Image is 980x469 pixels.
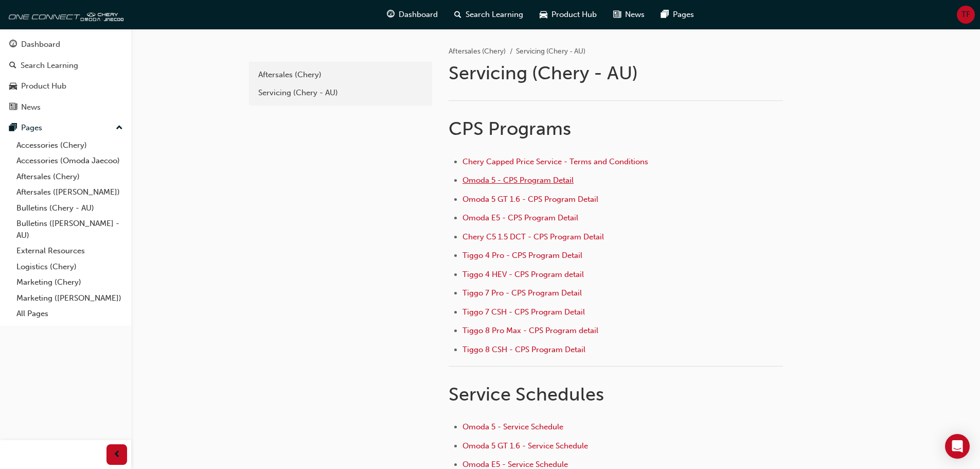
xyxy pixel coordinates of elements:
[462,270,584,279] a: Tiggo 4 HEV - CPS Program detail
[399,9,438,21] span: Dashboard
[540,8,547,21] span: car-icon
[653,4,702,25] a: pages-iconPages
[516,46,585,58] li: Servicing (Chery - AU)
[462,288,582,298] a: Tiggo 7 Pro - CPS Program Detail
[462,307,585,317] a: Tiggo 7 CSH - CPS Program Detail
[387,8,395,21] span: guage-icon
[551,9,597,21] span: Product Hub
[462,441,588,450] a: Omoda 5 GT 1.6 - Service Schedule
[12,259,127,275] a: Logistics (Chery)
[957,6,975,24] button: TF
[462,326,598,335] a: Tiggo 8 Pro Max - CPS Program detail
[661,8,669,21] span: pages-icon
[21,39,60,50] div: Dashboard
[12,137,127,153] a: Accessories (Chery)
[4,118,127,137] button: Pages
[446,4,531,25] a: search-iconSearch Learning
[12,290,127,306] a: Marketing ([PERSON_NAME])
[945,434,970,459] div: Open Intercom Messenger
[462,195,598,204] a: Omoda 5 GT 1.6 - CPS Program Detail
[454,8,461,21] span: search-icon
[12,153,127,169] a: Accessories (Omoda Jaecoo)
[12,184,127,200] a: Aftersales ([PERSON_NAME])
[258,69,423,81] div: Aftersales (Chery)
[258,87,423,99] div: Servicing (Chery - AU)
[21,122,42,134] div: Pages
[4,35,127,54] a: Dashboard
[961,9,970,21] span: TF
[462,460,568,469] a: Omoda E5 - Service Schedule
[605,4,653,25] a: news-iconNews
[4,56,127,75] a: Search Learning
[449,62,786,84] h1: Servicing (Chery - AU)
[625,9,645,21] span: News
[379,4,446,25] a: guage-iconDashboard
[21,80,66,92] div: Product Hub
[4,33,127,118] button: DashboardSearch LearningProduct HubNews
[9,61,16,71] span: search-icon
[449,383,604,405] span: Service Schedules
[21,60,78,72] div: Search Learning
[113,448,121,461] span: prev-icon
[9,124,17,133] span: pages-icon
[462,232,604,241] a: Chery C5 1.5 DCT - CPS Program Detail
[12,169,127,185] a: Aftersales (Chery)
[253,84,428,102] a: Servicing (Chery - AU)
[673,9,694,21] span: Pages
[462,422,563,431] a: Omoda 5 - Service Schedule
[466,9,523,21] span: Search Learning
[12,274,127,290] a: Marketing (Chery)
[462,251,582,260] a: Tiggo 4 Pro - CPS Program Detail
[12,243,127,259] a: External Resources
[462,213,578,222] a: Omoda E5 - CPS Program Detail
[462,176,574,185] a: Omoda 5 - CPS Program Detail
[253,66,428,84] a: Aftersales (Chery)
[9,40,17,49] span: guage-icon
[5,4,123,25] img: oneconnect
[531,4,605,25] a: car-iconProduct Hub
[9,103,17,112] span: news-icon
[12,306,127,322] a: All Pages
[12,200,127,216] a: Bulletins (Chery - AU)
[12,216,127,243] a: Bulletins ([PERSON_NAME] - AU)
[449,117,571,140] span: CPS Programs
[462,157,648,166] a: Chery Capped Price Service - Terms and Conditions
[462,345,585,354] a: Tiggo 8 CSH - CPS Program Detail
[4,77,127,96] a: Product Hub
[449,47,506,56] a: Aftersales (Chery)
[4,98,127,117] a: News
[613,8,621,21] span: news-icon
[116,121,123,135] span: up-icon
[9,82,17,91] span: car-icon
[21,101,41,113] div: News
